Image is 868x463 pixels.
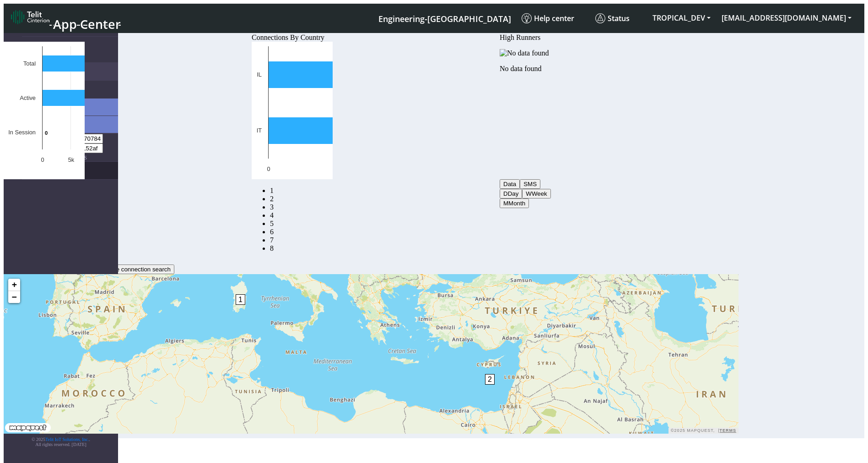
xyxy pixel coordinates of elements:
text: 0 [41,156,44,163]
span: M [503,200,508,207]
button: [EMAIL_ADDRESS][DOMAIN_NAME] [716,10,857,26]
span: W [526,190,532,197]
div: Connections By Country [252,33,333,42]
a: Connections By Carrier [270,211,274,219]
span: Help center [522,13,574,23]
a: 14 Days Trend [270,228,274,236]
button: Data [500,179,520,189]
span: Engineering-[GEOGRAPHIC_DATA] [378,13,511,24]
span: Day [508,190,519,197]
span: Status [595,13,630,23]
span: Week [532,190,547,197]
text: 5k [68,156,75,163]
span: 2 [485,374,495,385]
a: Telit IoT Solutions, Inc. [45,437,89,442]
text: In Session [8,129,36,136]
a: Help center [518,10,592,27]
span: Month [508,200,525,207]
span: App Center [53,16,121,33]
div: High Runners [500,33,579,42]
p: © 2025 . [4,437,118,442]
text: 0 [267,165,270,172]
img: logo-telit-cinterion-gw-new.png [11,10,49,24]
a: Not Connected for 30 days [270,244,274,252]
div: ©2025 MapQuest, | [669,428,739,434]
text: 0 [45,130,48,136]
text: IT [257,127,262,134]
a: Terms [720,428,737,433]
a: Connections By Country [270,187,274,194]
span: D [503,190,508,197]
a: App Center [11,7,119,29]
img: knowledge.svg [522,13,532,23]
button: SMS [520,179,540,189]
a: Connectivity Management [22,37,118,62]
img: No data found [500,49,549,57]
text: Total [23,60,36,67]
button: DDay [500,189,522,198]
a: Usage per Country [270,203,274,211]
div: 1 [236,294,245,322]
button: MMonth [500,198,529,208]
button: WWeek [522,189,550,198]
span: 1 [236,294,245,305]
text: IL [257,71,262,78]
nav: Summary paging [252,187,333,253]
a: Your current platform instance [378,10,511,27]
text: Active [20,94,36,101]
a: Carrier [270,195,274,203]
p: No data found [500,65,579,73]
a: Zoom in [8,279,20,291]
a: Zoom out [8,291,20,303]
a: Usage by Carrier [270,220,274,227]
a: Status [592,10,647,27]
div: LOCATION OF CONNECTIONS [4,265,739,274]
img: status.svg [595,13,605,23]
button: TROPICAL_DEV [647,10,716,26]
button: Use connection search [105,265,174,274]
a: Zero Session [270,236,274,244]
